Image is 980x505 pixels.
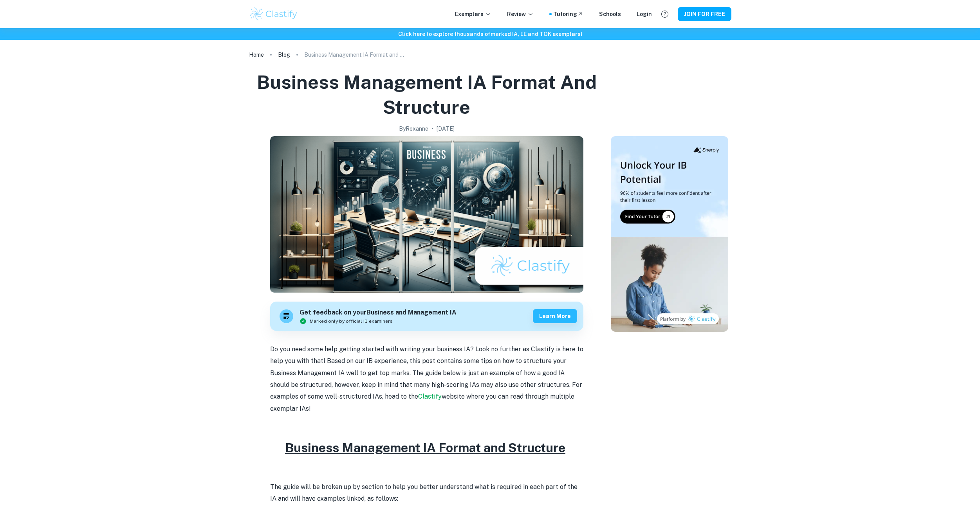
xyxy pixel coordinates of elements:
h6: Get feedback on your Business and Management IA [300,308,457,318]
p: Business Management IA Format and Structure [304,50,406,59]
span: Marked only by official IB examiners [310,318,393,325]
p: Exemplars [455,10,491,18]
h1: Business Management IA Format and Structure [252,70,601,120]
img: Clastify logo [249,6,299,22]
a: Tutoring [553,10,583,18]
a: Login [637,10,652,18]
button: JOIN FOR FREE [678,7,731,21]
p: • [431,124,433,133]
a: Blog [278,49,290,60]
a: Home [249,49,264,60]
a: Schools [599,10,621,18]
button: Learn more [533,309,577,323]
p: Review [507,10,534,18]
h2: [DATE] [437,124,455,133]
img: Thumbnail [611,136,728,332]
img: Business Management IA Format and Structure cover image [270,136,583,293]
a: Get feedback on yourBusiness and Management IAMarked only by official IB examinersLearn more [270,302,583,331]
h6: Click here to explore thousands of marked IA, EE and TOK exemplars ! [2,30,978,38]
u: Business Management IA Format and Structure [285,440,565,455]
p: The guide will be broken up by section to help you better understand what is required in each par... [270,481,583,505]
a: Clastify [418,393,442,400]
p: Do you need some help getting started with writing your business IA? Look no further as Clastify ... [270,343,583,415]
h2: By Roxanne [399,124,428,133]
button: Help and Feedback [658,7,671,21]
